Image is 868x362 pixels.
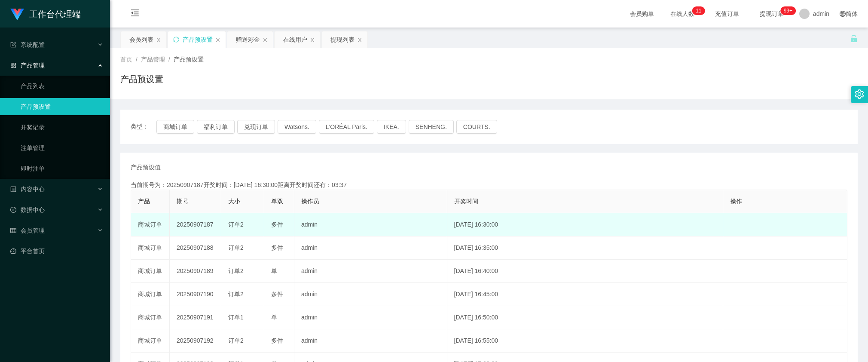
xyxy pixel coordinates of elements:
td: admin [294,283,447,306]
i: 图标: global [840,11,846,17]
td: 商城订单 [131,213,170,236]
span: 订单2 [228,337,244,344]
button: 福利订单 [197,120,235,134]
p: 1 [699,6,702,15]
div: 当前期号为：20250907187开奖时间：[DATE] 16:30:00距离开奖时间还有：03:37 [131,181,847,190]
td: 商城订单 [131,283,170,306]
i: 图标: profile [10,186,16,192]
td: 商城订单 [131,260,170,283]
i: 图标: menu-fold [120,0,150,28]
span: 期号 [177,198,189,205]
span: 开奖时间 [454,198,478,205]
div: 在线用户 [283,31,307,48]
td: [DATE] 16:55:00 [447,329,723,353]
i: 图标: close [263,37,268,43]
sup: 1109 [780,6,796,15]
a: 即时注单 [21,160,103,177]
td: 20250907189 [170,260,221,283]
sup: 11 [692,6,705,15]
i: 图标: close [310,37,315,43]
td: admin [294,236,447,260]
div: 提现列表 [330,31,355,48]
button: SENHENG. [409,120,454,134]
button: IKEA. [377,120,406,134]
a: 产品列表 [21,77,103,95]
button: Watsons. [278,120,316,134]
span: 订单2 [228,221,244,228]
span: 多件 [271,244,283,251]
span: 多件 [271,291,283,298]
span: 大小 [228,198,240,205]
span: 单 [271,267,277,274]
h1: 工作台代理端 [29,0,81,28]
td: [DATE] 16:50:00 [447,306,723,329]
div: 会员列表 [129,31,153,48]
span: 操作员 [301,198,319,205]
td: [DATE] 16:45:00 [447,283,723,306]
span: 产品管理 [10,62,45,69]
img: logo.9652507e.png [10,9,24,21]
td: 20250907191 [170,306,221,329]
i: 图标: close [156,37,161,43]
i: 图标: setting [855,89,864,99]
a: 图标: dashboard平台首页 [10,242,103,260]
span: 类型： [131,120,156,134]
button: 兑现订单 [237,120,275,134]
button: 商城订单 [156,120,194,134]
span: 订单2 [228,244,244,251]
a: 开奖记录 [21,119,103,136]
i: 图标: close [215,37,220,43]
button: L'ORÉAL Paris. [319,120,374,134]
span: 订单1 [228,314,244,321]
span: 内容中心 [10,186,45,193]
i: 图标: form [10,42,16,48]
a: 注单管理 [21,139,103,156]
span: 首页 [120,56,132,63]
td: 商城订单 [131,236,170,260]
td: admin [294,306,447,329]
div: 产品预设置 [183,31,213,48]
span: 提现订单 [755,11,788,17]
span: 在线人数 [666,11,699,17]
span: 多件 [271,221,283,228]
span: 数据中心 [10,206,45,213]
span: 充值订单 [711,11,743,17]
span: 订单2 [228,267,244,274]
p: 1 [696,6,699,15]
span: 会员管理 [10,227,45,234]
td: 20250907188 [170,236,221,260]
td: 商城订单 [131,329,170,353]
a: 产品预设置 [21,98,103,115]
i: 图标: sync [173,37,179,43]
i: 图标: table [10,227,16,233]
i: 图标: appstore-o [10,62,16,68]
td: 20250907190 [170,283,221,306]
td: admin [294,213,447,236]
i: 图标: check-circle-o [10,207,16,213]
span: 产品预设置 [174,56,204,63]
i: 图标: unlock [850,35,858,43]
td: 20250907187 [170,213,221,236]
h1: 产品预设置 [120,73,163,86]
button: COURTS. [456,120,497,134]
span: 产品管理 [141,56,165,63]
span: 单 [271,314,277,321]
td: 20250907192 [170,329,221,353]
td: [DATE] 16:35:00 [447,236,723,260]
div: 赠送彩金 [236,31,260,48]
span: 产品预设值 [131,163,161,172]
span: / [136,56,138,63]
span: 系统配置 [10,41,45,48]
td: admin [294,329,447,353]
span: / [168,56,170,63]
i: 图标: close [357,37,362,43]
td: [DATE] 16:40:00 [447,260,723,283]
span: 多件 [271,337,283,344]
span: 订单2 [228,291,244,298]
td: 商城订单 [131,306,170,329]
a: 工作台代理端 [10,10,81,17]
span: 操作 [730,198,742,205]
td: [DATE] 16:30:00 [447,213,723,236]
span: 产品 [138,198,150,205]
span: 单双 [271,198,283,205]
